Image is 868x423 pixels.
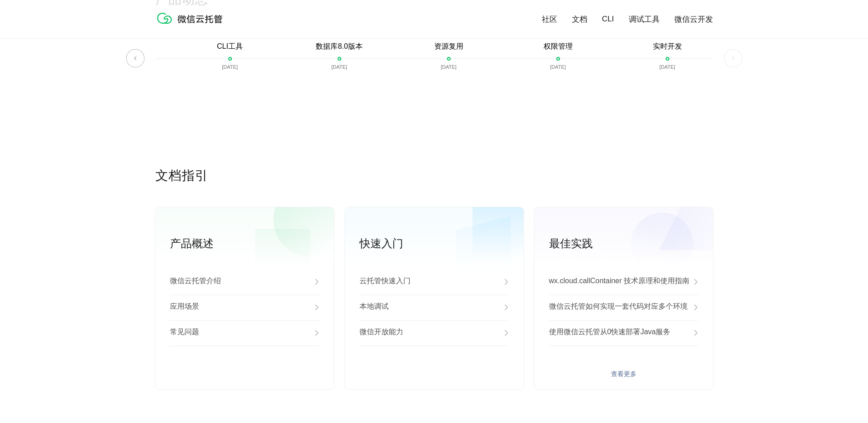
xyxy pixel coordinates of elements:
a: 微信云托管介绍 [170,269,319,295]
p: [DATE] [550,64,566,70]
p: 权限管理 [544,42,573,51]
a: wx.cloud.callContainer 技术原理和使用指南 [549,269,699,295]
a: 社区 [542,14,557,25]
a: 查看更多 [170,370,319,378]
p: 资源复用 [434,42,463,51]
p: [DATE] [441,64,457,70]
p: [DATE] [659,64,675,70]
a: 查看更多 [360,370,509,378]
p: 微信云托管介绍 [170,276,221,287]
p: 最佳实践 [549,236,713,251]
a: 文档 [572,14,587,25]
a: 使用微信云托管从0快速部署Java服务 [549,320,699,346]
a: 本地调试 [360,295,509,320]
a: 应用场景 [170,295,319,320]
a: 查看更多 [549,370,699,378]
p: 应用场景 [170,302,199,313]
p: 数据库8.0版本 [316,42,362,51]
a: 调试工具 [629,14,660,25]
p: 实时开发 [653,42,682,51]
p: 快速入门 [360,236,524,251]
p: 文档指引 [155,167,713,185]
a: 微信云托管如何实现一套代码对应多个环境 [549,295,699,320]
p: CLI工具 [217,42,243,51]
p: 云托管快速入门 [360,276,411,287]
p: [DATE] [222,64,238,70]
p: 使用微信云托管从0快速部署Java服务 [549,327,671,338]
p: [DATE] [331,64,347,70]
p: 本地调试 [360,302,389,313]
a: CLI [602,15,614,24]
p: 微信开放能力 [360,327,403,338]
p: 常见问题 [170,327,199,338]
a: 常见问题 [170,320,319,346]
a: 微信云托管 [155,21,228,29]
p: 产品概述 [170,236,334,251]
p: wx.cloud.callContainer 技术原理和使用指南 [549,276,690,287]
a: 云托管快速入门 [360,269,509,295]
a: 微信开放能力 [360,320,509,346]
img: 微信云托管 [155,9,228,27]
p: 微信云托管如何实现一套代码对应多个环境 [549,302,688,313]
a: 微信云开发 [674,14,713,25]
